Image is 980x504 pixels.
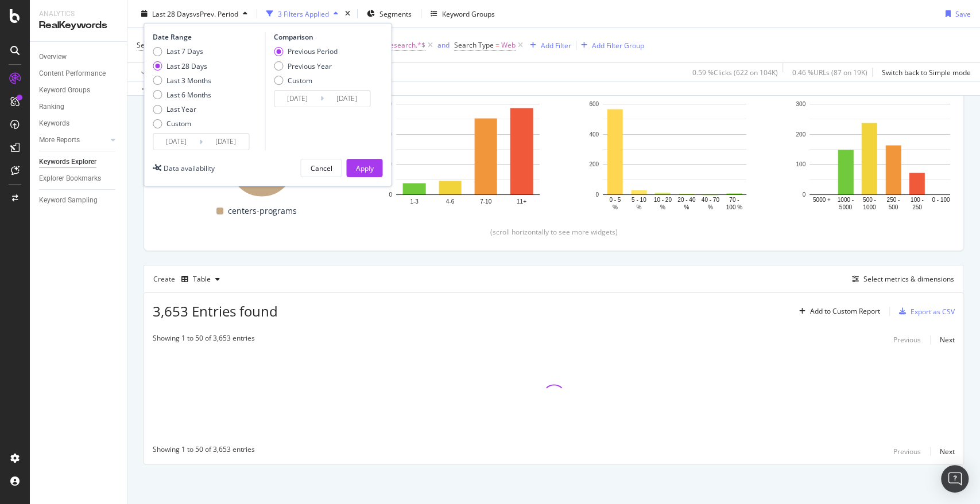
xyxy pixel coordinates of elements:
div: Create [153,270,224,288]
button: Select metrics & dimensions [847,272,954,286]
div: Explorer Bookmarks [39,173,101,185]
button: Export as CSV [894,302,955,321]
div: Next [940,335,955,345]
text: 100 [796,162,805,168]
div: 0.46 % URLs ( 87 on 19K ) [792,67,867,77]
div: Last 6 Months [166,90,211,100]
div: Content Performance [39,68,106,80]
text: % [684,204,689,210]
div: Last 6 Months [153,90,211,100]
button: Last 28 DaysvsPrev. Period [137,5,252,23]
div: Overview [39,51,67,63]
text: 250 - [886,197,900,203]
button: Add to Custom Report [795,302,880,321]
div: Custom [274,75,338,85]
svg: A chart. [585,98,764,212]
text: 400 [589,131,599,138]
span: Last 28 Days [152,9,193,18]
div: Last 3 Months [166,75,211,85]
text: % [708,204,713,210]
span: Web [501,37,516,53]
div: Add Filter [541,40,571,50]
div: Showing 1 to 50 of 3,653 entries [153,333,255,347]
span: = [495,40,499,50]
div: Custom [166,119,191,128]
div: Last 28 Days [166,61,207,71]
text: % [636,204,641,210]
div: Previous [893,447,921,456]
text: 1-3 [410,198,419,205]
div: A chart. [792,98,971,212]
div: Apply [355,163,373,173]
text: 70 - [729,197,739,203]
div: Last Year [153,104,211,114]
input: End Date [203,134,249,150]
div: 0.59 % Clicks ( 622 on 104K ) [692,67,778,77]
div: More Reports [39,134,80,146]
text: 5000 [839,204,853,210]
span: Segments [379,9,412,18]
text: 500 - [863,197,876,203]
text: 0 [389,192,392,198]
div: Previous [893,335,921,345]
div: Last 7 Days [166,46,203,56]
button: Previous [893,444,921,458]
div: Previous Period [288,46,338,56]
text: 5000 + [813,197,831,203]
div: Custom [288,75,312,85]
div: Table [193,276,211,283]
text: 0 [595,192,599,198]
button: Table [177,270,224,288]
text: 500 [888,204,898,210]
div: Add Filter Group [592,40,644,50]
text: 100 % [726,204,742,210]
div: Date Range [153,32,262,42]
text: 0 [802,192,805,198]
div: Keywords Explorer [39,156,96,168]
div: Last 28 Days [153,61,211,71]
span: Search Type [137,40,176,50]
div: Keyword Sampling [39,194,98,206]
div: Next [940,447,955,456]
a: Keywords [39,118,119,130]
button: Next [940,333,955,347]
text: 100 - [911,197,924,203]
div: Previous Period [274,46,338,56]
div: Cancel [310,163,332,173]
span: centers-programs [228,204,297,218]
div: Keyword Groups [442,9,495,18]
button: Segments [362,5,416,23]
a: Ranking [39,101,119,113]
div: 3 Filters Applied [278,9,329,18]
div: Keywords [39,118,69,130]
svg: A chart. [378,98,557,212]
text: 7-10 [480,198,491,205]
text: 11+ [517,198,526,205]
a: Overview [39,51,119,63]
div: Previous Year [274,61,338,71]
div: Previous Year [288,61,332,71]
text: 1000 - [838,197,854,203]
button: Save [941,5,971,23]
text: 0 - 100 [932,197,950,203]
text: 5 - 10 [632,197,646,203]
text: 200 [796,131,805,138]
div: Add to Custom Report [810,308,880,315]
span: vs Prev. Period [193,9,238,18]
text: 20 - 40 [677,197,696,203]
text: 1000 [863,204,876,210]
text: % [613,204,618,210]
div: Keyword Groups [39,84,90,96]
div: Last Year [166,104,196,114]
input: Start Date [274,91,320,107]
span: Search Type [454,40,494,50]
a: More Reports [39,134,107,146]
button: Add Filter Group [576,38,644,52]
a: Explorer Bookmarks [39,173,119,185]
div: Save [955,9,971,18]
text: 0 - 5 [609,197,621,203]
div: Last 3 Months [153,75,211,85]
button: Cancel [300,159,342,177]
span: 3,653 Entries found [153,302,278,321]
button: Next [940,444,955,458]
